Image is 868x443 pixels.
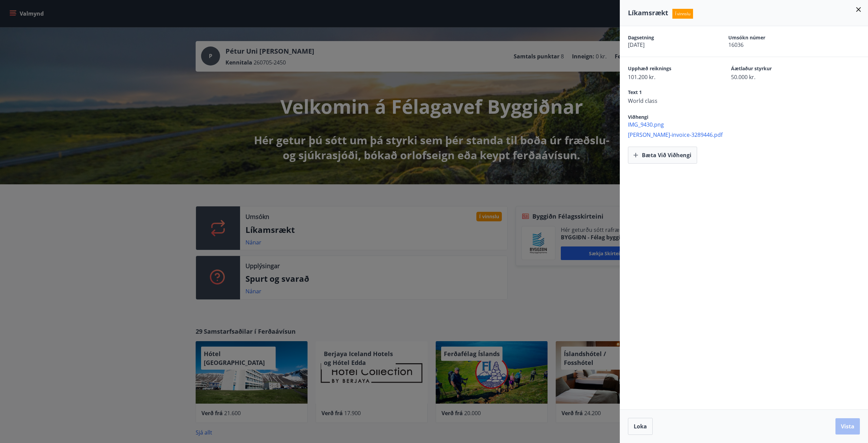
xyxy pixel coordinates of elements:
span: IMG_9430.png [628,121,868,128]
span: World class [628,97,707,105]
span: Í vinnslu [672,9,693,19]
span: [PERSON_NAME]-invoice-3289446.pdf [628,131,868,139]
span: 16036 [728,41,805,49]
span: 50.000 kr. [731,73,810,81]
button: Bæta við viðhengi [628,147,697,164]
span: Líkamsrækt [628,8,668,17]
span: Áætlaður styrkur [731,65,810,73]
span: Dagsetning [628,34,705,41]
span: Umsókn númer [728,34,805,41]
span: [DATE] [628,41,705,49]
span: Upphæð reiknings [628,65,707,73]
span: Viðhengi [628,114,648,120]
span: 101.200 kr. [628,73,707,81]
button: Loka [628,418,653,435]
span: Text 1 [628,89,707,97]
span: Loka [634,423,647,430]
